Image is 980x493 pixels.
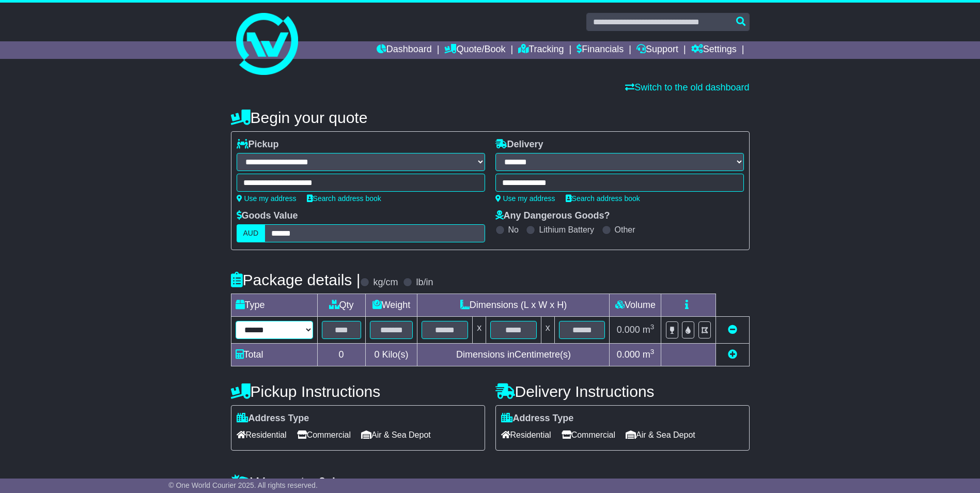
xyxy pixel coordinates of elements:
[562,427,615,443] span: Commercial
[374,349,379,360] span: 0
[610,294,661,317] td: Volume
[237,194,297,203] a: Use my address
[365,344,417,366] td: Kilo(s)
[416,277,433,288] label: lb/in
[417,294,610,317] td: Dimensions (L x W x H)
[237,427,287,443] span: Residential
[231,344,317,366] td: Total
[168,481,318,489] span: © One World Courier 2025. All rights reserved.
[237,224,266,242] label: AUD
[650,323,655,331] sup: 3
[365,294,417,317] td: Weight
[307,194,381,203] a: Search address book
[231,474,750,491] h4: Warranty & Insurance
[643,349,655,360] span: m
[615,225,635,235] label: Other
[495,383,750,400] h4: Delivery Instructions
[231,294,317,317] td: Type
[617,325,640,335] span: 0.000
[636,41,678,59] a: Support
[373,277,398,288] label: kg/cm
[518,41,564,59] a: Tracking
[237,413,309,424] label: Address Type
[473,317,486,344] td: x
[495,210,610,222] label: Any Dangerous Goods?
[577,41,624,59] a: Financials
[495,139,543,150] label: Delivery
[501,427,551,443] span: Residential
[643,325,655,335] span: m
[617,349,640,360] span: 0.000
[566,194,640,203] a: Search address book
[317,344,365,366] td: 0
[297,427,351,443] span: Commercial
[728,325,737,335] a: Remove this item
[501,413,574,424] label: Address Type
[231,109,750,126] h4: Begin your quote
[625,82,749,93] a: Switch to the old dashboard
[361,427,431,443] span: Air & Sea Depot
[237,210,298,222] label: Goods Value
[417,344,610,366] td: Dimensions in Centimetre(s)
[231,383,485,400] h4: Pickup Instructions
[317,294,365,317] td: Qty
[231,271,361,288] h4: Package details |
[650,348,655,356] sup: 3
[626,427,695,443] span: Air & Sea Depot
[728,349,737,360] a: Add new item
[541,317,554,344] td: x
[508,225,519,235] label: No
[444,41,505,59] a: Quote/Book
[495,194,555,203] a: Use my address
[237,139,279,150] label: Pickup
[377,41,432,59] a: Dashboard
[691,41,737,59] a: Settings
[539,225,594,235] label: Lithium Battery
